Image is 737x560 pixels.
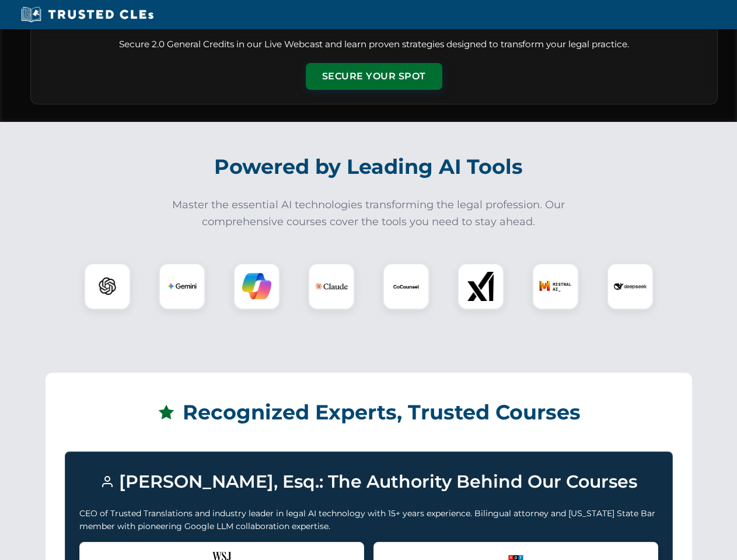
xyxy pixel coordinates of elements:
img: Claude Logo [315,270,348,303]
h2: Recognized Experts, Trusted Courses [65,392,673,433]
img: xAI Logo [466,272,495,301]
img: Copilot Logo [242,272,271,301]
div: Copilot [233,263,280,310]
p: Secure 2.0 General Credits in our Live Webcast and learn proven strategies designed to transform ... [45,38,703,51]
img: CoCounsel Logo [392,272,421,301]
h3: [PERSON_NAME], Esq.: The Authority Behind Our Courses [79,466,658,498]
img: Gemini Logo [167,272,197,301]
div: Mistral AI [532,263,579,310]
img: ChatGPT Logo [90,269,124,303]
div: ChatGPT [84,263,131,310]
p: Master the essential AI technologies transforming the legal profession. Our comprehensive courses... [165,197,573,230]
div: Claude [308,263,355,310]
div: CoCounsel [383,263,429,310]
p: CEO of Trusted Translations and industry leader in legal AI technology with 15+ years experience.... [79,507,658,533]
img: Trusted CLEs [18,6,157,23]
div: xAI [457,263,504,310]
img: Mistral AI Logo [539,270,572,303]
div: Gemini [159,263,205,310]
h2: Powered by Leading AI Tools [46,146,692,187]
button: Secure Your Spot [306,63,442,90]
div: DeepSeek [607,263,654,310]
img: DeepSeek Logo [614,270,647,303]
